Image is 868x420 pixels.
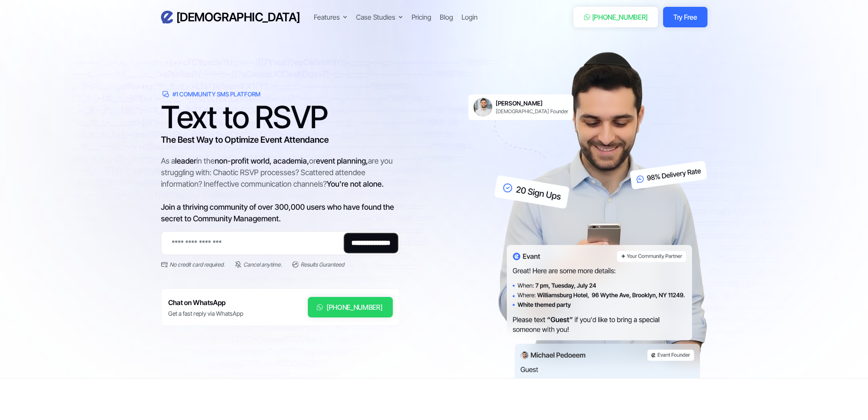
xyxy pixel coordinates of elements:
div: #1 Community SMS Platform [172,90,260,99]
a: Pricing [412,12,431,22]
div: Case Studies [356,12,403,22]
h3: [DEMOGRAPHIC_DATA] [176,10,300,25]
a: [PHONE_NUMBER] [308,297,393,317]
a: Login [462,12,478,22]
div: Cancel anytime. [243,260,282,269]
div: Results Guranteed [301,260,344,269]
div: Case Studies [356,12,395,22]
div: Get a fast reply via WhatsApp [168,309,243,318]
a: Blog [440,12,453,22]
a: home [161,10,300,25]
h3: The Best Way to Optimize Event Attendance [161,134,400,147]
div: [DEMOGRAPHIC_DATA] Founder [496,108,568,115]
span: You're not alone. [327,179,384,188]
a: [PHONE_NUMBER] [573,7,658,27]
div: Features [314,12,340,22]
a: [PERSON_NAME][DEMOGRAPHIC_DATA] Founder [468,94,573,120]
div: Features [314,12,348,22]
span: leader [175,156,196,165]
div: As a in the or are you struggling with: Chaotic RSVP processes? Scattered attendee information? I... [161,155,400,224]
div: [PHONE_NUMBER] [592,12,648,22]
span: non-profit world, academia, [215,156,309,165]
div: [PHONE_NUMBER] [327,302,383,312]
h6: Chat on WhatsApp [168,297,243,308]
span: event planning, [316,156,368,165]
a: Try Free [663,7,707,27]
div: No credit card required. [170,260,225,269]
form: Email Form 2 [161,231,400,269]
h6: [PERSON_NAME] [496,100,568,107]
span: Join a thriving community of over 300,000 users who have found the secret to Community Management. [161,203,394,223]
h1: Text to RSVP [161,105,400,130]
